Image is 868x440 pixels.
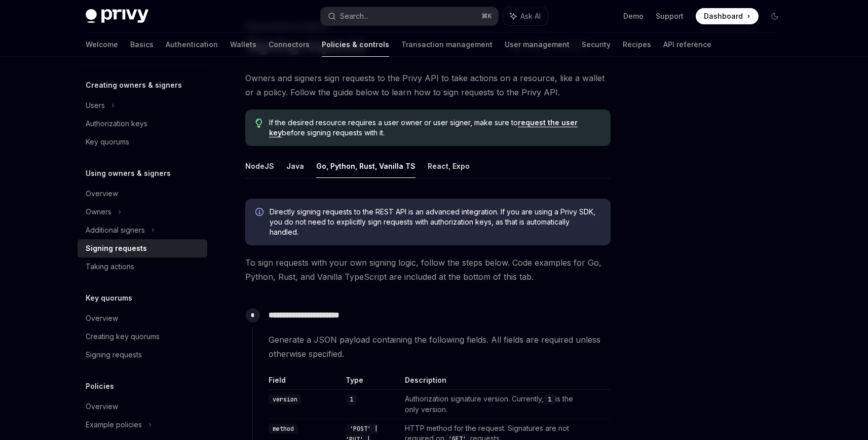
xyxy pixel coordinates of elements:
[321,7,498,25] button: Search...⌘K
[656,11,684,21] a: Support
[86,206,111,218] div: Owners
[245,71,611,99] span: Owners and signers sign requests to the Privy API to take actions on a resource, like a wallet or...
[286,154,304,178] button: Java
[86,261,134,273] div: Taking actions
[86,349,142,361] div: Signing requests
[255,119,262,128] svg: Tip
[78,185,207,203] a: Overview
[245,154,274,178] button: NodeJS
[86,79,182,91] h5: Creating owners & signers
[269,32,310,57] a: Connectors
[342,375,401,390] th: Type
[130,32,154,57] a: Basics
[520,11,541,21] span: Ask AI
[623,11,644,21] a: Demo
[696,8,759,24] a: Dashboard
[86,32,118,57] a: Welcome
[481,12,492,20] span: ⌘ K
[86,331,160,343] div: Creating key quorums
[86,380,114,392] h5: Policies
[704,11,743,21] span: Dashboard
[78,397,207,416] a: Overview
[78,327,207,346] a: Creating key quorums
[503,7,548,25] button: Ask AI
[428,154,470,178] button: React, Expo
[544,394,555,405] code: 1
[78,346,207,364] a: Signing requests
[346,394,357,405] code: 1
[86,188,118,200] div: Overview
[767,8,783,24] button: Toggle dark mode
[401,390,589,419] td: Authorization signature version. Currently, is the only version.
[78,309,207,327] a: Overview
[86,292,132,304] h5: Key quorums
[86,242,147,254] div: Signing requests
[86,9,148,23] img: dark logo
[86,419,142,431] div: Example policies
[316,154,416,178] button: Go, Python, Rust, Vanilla TS
[401,375,589,390] th: Description
[505,32,570,57] a: User management
[230,32,256,57] a: Wallets
[663,32,711,57] a: API reference
[582,32,611,57] a: Security
[245,255,611,284] span: To sign requests with your own signing logic, follow the steps below. Code examples for Go, Pytho...
[78,258,207,276] a: Taking actions
[86,118,147,130] div: Authorization keys
[269,118,600,138] span: If the desired resource requires a user owner or user signer, make sure to before signing request...
[269,375,342,390] th: Field
[340,10,368,22] div: Search...
[86,312,118,324] div: Overview
[255,208,266,218] svg: Info
[269,394,301,405] code: version
[86,99,105,112] div: Users
[322,32,389,57] a: Policies & controls
[86,224,145,236] div: Additional signers
[78,133,207,151] a: Key quorums
[78,239,207,258] a: Signing requests
[401,32,493,57] a: Transaction management
[86,167,171,179] h5: Using owners & signers
[86,400,118,413] div: Overview
[269,333,610,361] span: Generate a JSON payload containing the following fields. All fields are required unless otherwise...
[269,424,298,434] code: method
[78,115,207,133] a: Authorization keys
[623,32,651,57] a: Recipes
[270,207,600,237] span: Directly signing requests to the REST API is an advanced integration. If you are using a Privy SD...
[166,32,218,57] a: Authentication
[86,136,129,148] div: Key quorums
